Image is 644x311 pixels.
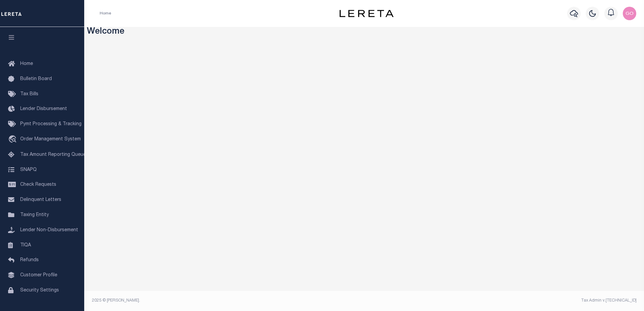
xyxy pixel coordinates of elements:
span: Tax Amount Reporting Queue [20,152,86,157]
span: Home [20,62,33,66]
span: SNAPQ [20,167,37,172]
span: Security Settings [20,288,59,293]
span: Refunds [20,258,39,263]
i: travel_explore [8,135,19,144]
span: Order Management System [20,137,81,142]
li: Home [100,10,111,16]
span: Taxing Entity [20,213,49,217]
div: 2025 © [PERSON_NAME]. [87,298,364,304]
span: Check Requests [20,182,56,187]
span: Delinquent Letters [20,198,61,202]
span: Lender Disbursement [20,107,67,111]
img: svg+xml;base64,PHN2ZyB4bWxucz0iaHR0cDovL3d3dy53My5vcmcvMjAwMC9zdmciIHBvaW50ZXItZXZlbnRzPSJub25lIi... [623,7,636,20]
span: Pymt Processing & Tracking [20,122,82,127]
h3: Welcome [87,27,642,37]
div: Tax Admin v.[TECHNICAL_ID] [369,298,637,304]
span: TIQA [20,243,31,247]
span: Customer Profile [20,273,57,278]
img: logo-dark.svg [340,10,393,17]
span: Bulletin Board [20,77,52,81]
span: Tax Bills [20,92,38,97]
span: Lender Non-Disbursement [20,228,78,233]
